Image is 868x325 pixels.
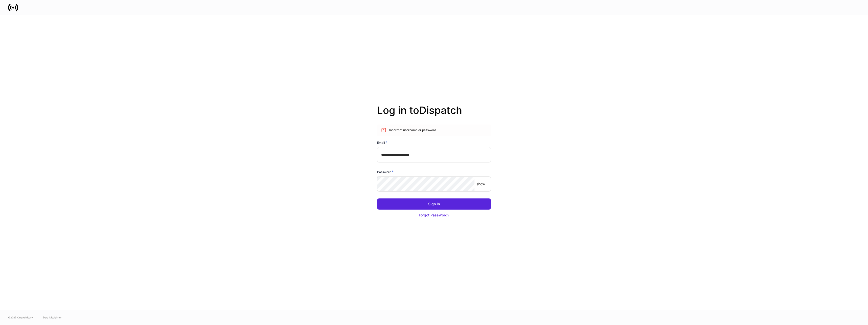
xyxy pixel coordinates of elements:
[377,169,394,174] h6: Password
[377,104,491,125] h2: Log in to Dispatch
[8,315,33,319] span: © 2025 OneAdvisory
[419,213,449,218] div: Forgot Password?
[476,181,485,187] p: show
[377,140,387,145] h6: Email
[389,126,436,134] div: Incorrect username or password
[43,315,62,319] a: Data Disclaimer
[377,198,491,210] button: Sign In
[377,210,491,221] button: Forgot Password?
[428,201,440,207] div: Sign In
